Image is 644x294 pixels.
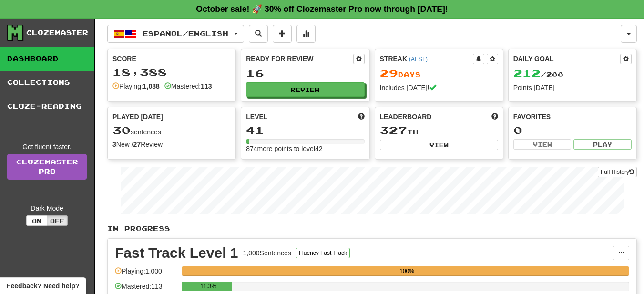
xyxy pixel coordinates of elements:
div: Get fluent faster. [7,142,87,152]
div: Points [DATE] [513,83,632,92]
button: On [26,215,47,226]
div: th [380,124,498,137]
div: 0 [513,124,632,136]
span: Español / English [143,30,228,38]
a: ClozemasterPro [7,154,87,180]
span: 30 [112,123,131,137]
div: 18,388 [112,66,231,78]
button: View [513,139,572,150]
strong: 27 [133,141,141,148]
div: 1,000 Sentences [243,248,291,258]
button: Add sentence to collection [273,25,292,43]
strong: 3 [112,141,116,148]
span: Leaderboard [380,112,432,122]
div: 874 more points to level 42 [246,144,364,153]
strong: October sale! 🚀 30% off Clozemaster Pro now through [DATE]! [196,4,448,14]
div: Clozemaster [26,28,88,38]
div: New / Review [112,140,231,149]
div: Favorites [513,112,632,122]
div: Score [112,54,231,63]
span: 327 [380,123,407,137]
button: Off [47,215,68,226]
div: Dark Mode [7,203,87,213]
div: Daily Goal [513,54,620,64]
span: 29 [380,66,398,80]
span: Score more points to level up [358,112,365,122]
div: Streak [380,54,473,63]
div: 16 [246,67,364,79]
div: 11.3% [184,282,232,291]
span: / 200 [513,71,563,79]
span: Open feedback widget [7,281,79,291]
span: 212 [513,66,541,80]
span: Played [DATE] [112,112,163,122]
strong: 113 [201,82,212,90]
a: (AEST) [409,56,428,62]
div: 100% [184,266,629,276]
div: Includes [DATE]! [380,83,498,92]
button: Search sentences [249,25,268,43]
strong: 1,088 [143,82,160,90]
div: Mastered: [164,81,212,91]
div: sentences [112,124,231,137]
div: Day s [380,67,498,80]
button: Review [246,82,364,97]
span: Level [246,112,267,122]
span: This week in points, UTC [491,112,498,122]
button: Play [573,139,632,150]
button: View [380,140,498,150]
div: Playing: [112,81,160,91]
div: Fast Track Level 1 [115,246,238,260]
p: In Progress [107,224,637,233]
div: Playing: 1,000 [115,266,177,282]
button: Español/English [107,25,244,43]
button: More stats [296,25,316,43]
button: Full History [598,167,637,177]
div: 41 [246,124,364,136]
div: Ready for Review [246,54,353,63]
button: Fluency Fast Track [296,248,350,258]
